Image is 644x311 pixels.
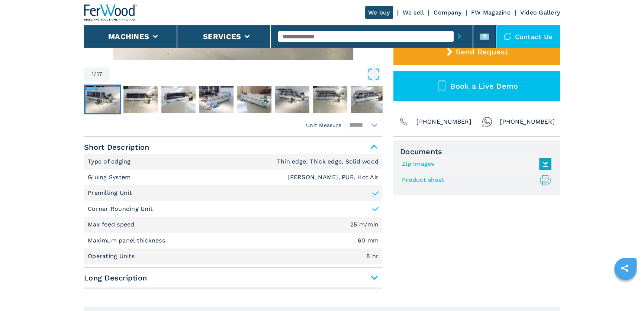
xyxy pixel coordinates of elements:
[402,158,548,170] a: Zip Images
[399,117,409,127] img: Phone
[198,85,235,114] button: Go to Slide 4
[84,154,382,264] div: Short Description
[108,32,149,41] button: Machines
[454,28,465,45] button: submit-button
[84,85,121,114] button: Go to Slide 1
[350,85,387,114] button: Go to Slide 8
[482,117,492,127] img: Whatsapp
[350,222,379,228] em: 25 m/min
[94,71,96,77] span: /
[416,117,471,127] span: [PHONE_NUMBER]
[450,82,518,91] span: Book a Live Demo
[237,86,271,113] img: 4a8861d02defd571c35ff8b79eb2e36e
[88,189,132,197] p: Premilling Unit
[88,158,133,166] p: Type of edging
[91,71,94,77] span: 1
[86,86,120,113] img: 0f224fab66445113ae1c1c9a9a60b9ed
[84,85,382,114] nav: Thumbnail Navigation
[275,86,309,113] img: 32612b326202130bd214aeae471c775b
[615,259,634,277] a: sharethis
[122,85,159,114] button: Go to Slide 2
[313,86,347,113] img: 6a65efe262608d96ca6465372fbf53ac
[84,140,382,154] span: Short Description
[403,9,424,16] a: We sell
[236,85,273,114] button: Go to Slide 5
[88,220,136,229] p: Max feed speed
[400,147,553,156] span: Documents
[97,71,103,77] span: 17
[161,86,196,113] img: 639e792f30bdcb2b0ef7653d1cadeeec
[520,9,560,16] a: Video Gallery
[612,277,638,305] iframe: Chat
[358,238,379,244] em: 60 mm
[277,159,379,165] em: Thin edge, Thick edge, Solid wood
[88,237,167,245] p: Maximum panel thickness
[84,271,382,285] span: Long Description
[393,71,560,101] button: Book a Live Demo
[393,39,560,65] button: Send Request
[88,173,133,181] p: Gluing System
[500,117,555,127] span: [PHONE_NUMBER]
[496,25,560,48] div: Contact us
[274,85,311,114] button: Go to Slide 6
[366,253,379,259] em: 8 nr
[351,86,385,113] img: 3c3d47521e0782155f044d444caa1d36
[160,85,197,114] button: Go to Slide 3
[287,174,379,180] em: [PERSON_NAME], PUR, Hot Air
[471,9,511,16] a: FW Magazine
[402,174,548,186] a: Product sheet
[504,33,511,40] img: Contact us
[312,85,349,114] button: Go to Slide 7
[434,9,461,16] a: Company
[455,47,508,56] span: Send Request
[112,67,380,81] button: Open Fullscreen
[199,86,234,113] img: 9420e518d3d3bc1c02bc16b7e7f7bc6b
[203,32,241,41] button: Services
[306,121,341,129] em: Unit Measure
[88,205,153,213] p: Corner Rounding Unit
[365,6,393,19] a: We buy
[88,252,136,260] p: Operating Units
[123,86,158,113] img: a6b6a7132f8a142ed6aa7ef1946c3fcf
[84,4,138,21] img: Ferwood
